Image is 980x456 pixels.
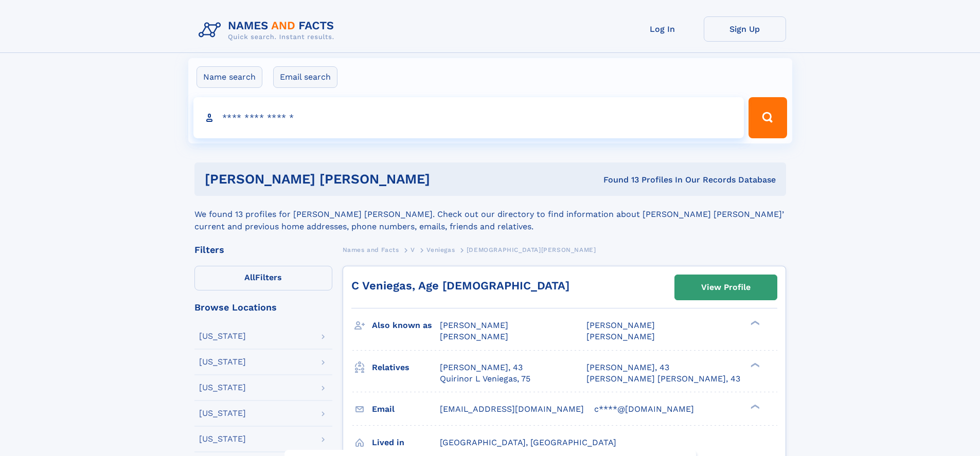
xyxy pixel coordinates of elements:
[197,66,262,88] label: Name search
[199,384,246,392] div: [US_STATE]
[704,16,786,42] a: Sign Up
[440,437,616,447] span: [GEOGRAPHIC_DATA], [GEOGRAPHIC_DATA]
[199,358,246,366] div: [US_STATE]
[586,332,655,341] span: [PERSON_NAME]
[343,243,399,256] a: Names and Facts
[411,246,415,253] span: V
[194,266,332,290] label: Filters
[194,303,332,312] div: Browse Locations
[586,320,655,330] span: [PERSON_NAME]
[273,66,337,88] label: Email search
[748,320,760,326] div: ❯
[440,373,530,385] a: Quirinor L Veniegas, 75
[467,246,596,253] span: [DEMOGRAPHIC_DATA][PERSON_NAME]
[586,373,740,385] a: [PERSON_NAME] [PERSON_NAME], 43
[194,196,786,233] div: We found 13 profiles for [PERSON_NAME] [PERSON_NAME]. Check out our directory to find information...
[440,404,584,414] span: [EMAIL_ADDRESS][DOMAIN_NAME]
[372,359,440,376] h3: Relatives
[244,272,255,282] span: All
[440,320,508,330] span: [PERSON_NAME]
[194,245,332,254] div: Filters
[199,409,246,417] div: [US_STATE]
[372,317,440,334] h3: Also known as
[748,403,760,410] div: ❯
[749,97,787,138] button: Search Button
[440,332,508,341] span: [PERSON_NAME]
[516,174,776,186] div: Found 13 Profiles In Our Records Database
[675,275,777,300] a: View Profile
[372,400,440,418] h3: Email
[586,362,669,373] a: [PERSON_NAME], 43
[193,97,744,138] input: search input
[199,435,246,443] div: [US_STATE]
[351,279,569,292] a: C Veniegas, Age [DEMOGRAPHIC_DATA]
[372,434,440,451] h3: Lived in
[426,246,455,253] span: Veniegas
[621,16,704,42] a: Log In
[701,276,751,299] div: View Profile
[194,16,343,44] img: Logo Names and Facts
[440,362,523,373] a: [PERSON_NAME], 43
[748,361,760,368] div: ❯
[426,243,455,256] a: Veniegas
[205,173,517,186] h1: [PERSON_NAME] [PERSON_NAME]
[199,332,246,340] div: [US_STATE]
[411,243,415,256] a: V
